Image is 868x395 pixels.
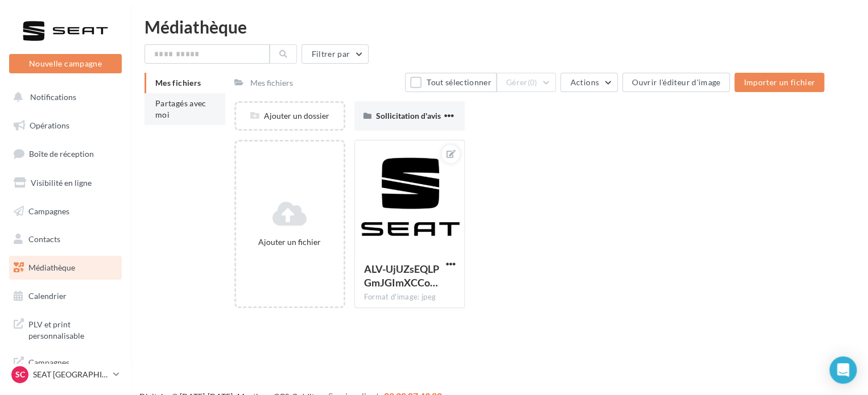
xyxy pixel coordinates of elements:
span: Boîte de réception [29,149,94,159]
span: Médiathèque [28,263,75,272]
button: Actions [560,73,617,92]
span: ALV-UjUZsEQLPGmJGImXCCoG682WoEmBjLk3wwLMN3_KWTNxrwGqr022 [364,263,439,289]
span: (0) [528,78,538,87]
a: PLV et print personnalisable [7,312,124,346]
span: Mes fichiers [155,78,201,88]
div: Format d'image: jpeg [364,292,456,302]
a: Opérations [7,114,124,138]
span: PLV et print personnalisable [28,317,117,341]
span: Contacts [28,234,60,244]
div: Open Intercom Messenger [829,356,857,384]
div: Ajouter un dossier [236,110,344,122]
span: Calendrier [28,291,67,301]
span: Opérations [30,120,69,130]
div: Mes fichiers [250,77,293,89]
span: Campagnes [28,206,69,215]
button: Gérer(0) [497,73,556,92]
button: Notifications [7,85,119,109]
span: Sollicitation d'avis [376,111,441,120]
a: Campagnes DataOnDemand [7,350,124,384]
button: Ouvrir l'éditeur d'image [622,73,730,92]
div: Médiathèque [144,18,854,35]
button: Filtrer par [301,44,369,64]
button: Importer un fichier [734,73,824,92]
a: Calendrier [7,284,124,308]
span: Importer un fichier [743,77,815,87]
div: Ajouter un fichier [241,236,339,248]
a: Médiathèque [7,256,124,280]
span: Partagés avec moi [155,98,206,119]
button: Tout sélectionner [405,73,496,92]
span: Campagnes DataOnDemand [28,355,117,379]
a: Campagnes [7,199,124,223]
p: SEAT [GEOGRAPHIC_DATA] [33,369,109,380]
a: Visibilité en ligne [7,171,124,195]
span: Notifications [30,92,76,102]
span: SC [15,369,25,380]
button: Nouvelle campagne [9,54,122,73]
a: SC SEAT [GEOGRAPHIC_DATA] [9,364,122,385]
a: Boîte de réception [7,142,124,166]
span: Actions [570,77,598,87]
span: Visibilité en ligne [31,178,92,188]
a: Contacts [7,227,124,251]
